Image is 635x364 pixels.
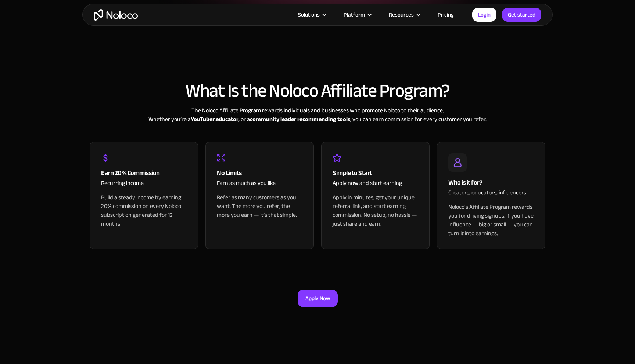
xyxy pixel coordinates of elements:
[101,179,187,193] div: Recurring income
[90,81,545,101] h2: What Is the Noloco Affiliate Program?
[216,114,238,125] strong: educator
[344,10,365,19] div: Platform
[389,10,414,19] div: Resources
[337,114,350,125] strong: tools
[298,290,338,307] a: Apply Now
[250,114,279,125] strong: community
[298,10,320,19] div: Solutions
[472,8,496,22] a: Login
[502,8,541,22] a: Get started
[289,10,334,19] div: Solutions
[94,9,138,21] a: home
[333,168,418,179] div: Simple to Start
[448,188,534,203] div: Creators, educators, influencers
[217,193,302,219] div: Refer as many customers as you want. The more you refer, the more you earn — it’s that simple.
[90,106,545,124] div: The Noloco Affiliate Program rewards individuals and businesses who promote Noloco to their audie...
[448,203,534,238] div: Noloco's Affiliate Program rewards you for driving signups. If you have influence — big or small ...
[101,168,187,179] div: Earn 20% Commission
[217,179,302,193] div: Earn as much as you like
[191,114,215,125] strong: YouTuber
[380,10,428,19] div: Resources
[333,193,418,228] div: Apply in minutes, get your unique referral link, and start earning commission. No setup, no hassl...
[297,114,336,125] strong: recommending
[428,10,463,19] a: Pricing
[217,168,302,179] div: No Limits
[333,179,418,193] div: Apply now and start earning
[334,10,380,19] div: Platform
[448,177,534,188] div: Who is it for?
[101,193,187,228] div: Build a steady income by earning 20% commission on every Noloco subscription generated for 12 months
[280,114,296,125] strong: leader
